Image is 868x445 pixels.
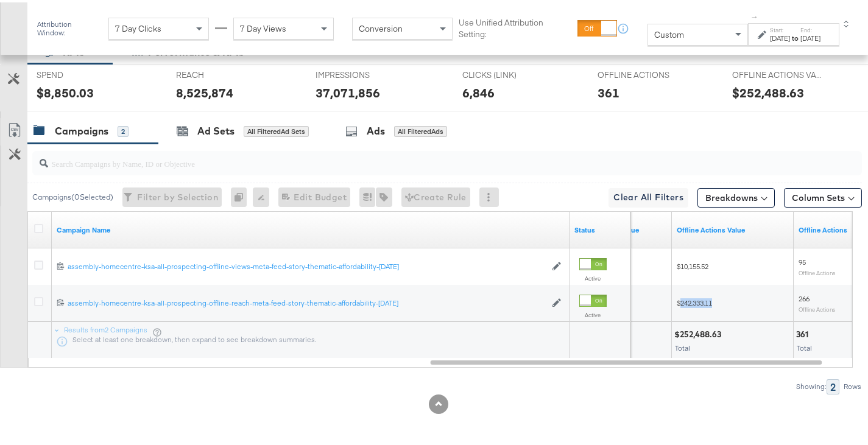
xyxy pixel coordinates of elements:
[37,18,102,35] div: Attribution Window:
[598,82,619,99] div: 361
[316,67,407,79] span: IMPRESSIONS
[770,24,790,32] label: Start:
[598,67,689,79] span: OFFLINE ACTIONS
[197,122,235,136] div: Ad Sets
[800,31,820,41] div: [DATE]
[579,272,607,280] label: Active
[677,259,708,268] span: $10,155.52
[674,326,725,338] div: $252,488.63
[843,380,862,388] div: Rows
[799,267,836,274] sub: Offline Actions
[359,21,403,32] span: Conversion
[790,31,800,40] strong: to
[244,124,309,135] div: All Filtered Ad Sets
[316,82,380,99] div: 37,071,856
[32,189,113,200] div: Campaigns ( 0 Selected)
[462,67,554,79] span: CLICKS (LINK)
[231,185,253,205] div: 0
[118,124,129,135] div: 2
[240,21,286,32] span: 7 Day Views
[677,223,789,233] a: Offline Actions.
[55,122,108,136] div: Campaigns
[770,31,790,41] div: [DATE]
[732,82,804,99] div: $252,488.63
[462,82,495,99] div: 6,846
[797,341,812,350] span: Total
[827,377,839,392] div: 2
[57,223,565,233] a: Your campaign name.
[68,296,546,306] a: assembly-homecentre-ksa-all-prospecting-offline-reach-meta-feed-story-thematic-affordability-[DATE]
[784,186,862,205] button: Column Sets
[48,144,788,168] input: Search Campaigns by Name, ID or Objective
[796,380,827,388] div: Showing:
[800,24,820,32] label: End:
[68,259,546,269] div: assembly-homecentre-ksa-all-prospecting-offline-views-meta-feed-story-thematic-affordability-[DATE]
[574,223,626,233] a: Shows the current state of your Ad Campaign.
[609,186,688,205] button: Clear All Filters
[732,67,824,79] span: OFFLINE ACTIONS VALUE
[796,326,812,338] div: 361
[367,122,385,136] div: Ads
[677,296,712,305] span: $242,333.11
[68,259,546,270] a: assembly-homecentre-ksa-all-prospecting-offline-views-meta-feed-story-thematic-affordability-[DATE]
[459,15,573,37] label: Use Unified Attribution Setting:
[799,303,836,310] sub: Offline Actions
[749,13,761,17] span: ↑
[579,309,607,317] label: Active
[654,27,684,38] span: Custom
[115,21,161,32] span: 7 Day Clicks
[799,292,810,301] span: 266
[176,82,233,99] div: 8,525,874
[394,124,447,135] div: All Filtered Ads
[176,67,267,79] span: REACH
[613,187,683,203] span: Clear All Filters
[697,186,775,205] button: Breakdowns
[37,82,94,99] div: $8,850.03
[799,255,806,264] span: 95
[37,67,128,79] span: SPEND
[675,341,690,350] span: Total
